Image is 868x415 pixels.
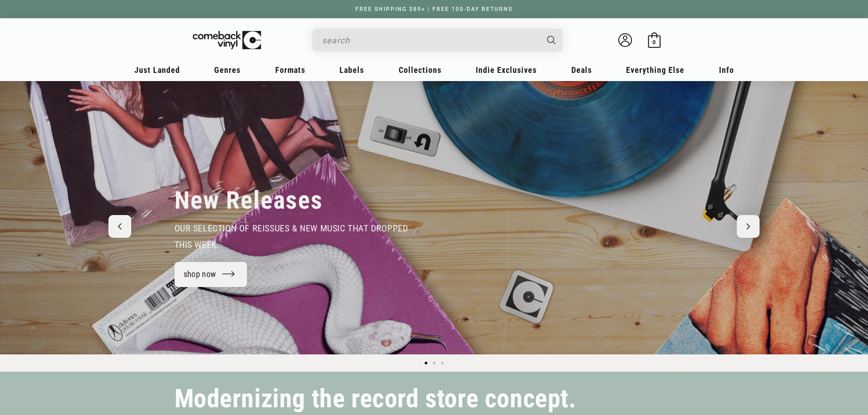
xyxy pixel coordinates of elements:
button: Previous slide [108,215,131,238]
span: Deals [571,65,592,75]
a: shop now [175,262,247,287]
span: Genres [214,65,241,75]
h2: New Releases [175,185,323,215]
span: our selection of reissues & new music that dropped this week. [175,223,408,250]
button: Load slide 2 of 3 [430,359,438,367]
span: Labels [339,65,364,75]
span: Formats [275,65,305,75]
a: FREE SHIPPING $89+ | FREE 100-DAY RETURNS [346,6,522,12]
span: Just Landed [134,65,180,75]
span: Everything Else [626,65,684,75]
h2: Modernizing the record store concept. [175,388,576,410]
span: 0 [652,39,656,46]
span: Indie Exclusives [476,65,537,75]
span: Collections [399,65,442,75]
div: Search [312,29,563,51]
input: search [322,31,538,50]
button: Load slide 1 of 3 [422,359,430,367]
button: Search [539,29,564,51]
span: Info [719,65,734,75]
button: Load slide 3 of 3 [438,359,447,367]
button: Next slide [737,215,760,238]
